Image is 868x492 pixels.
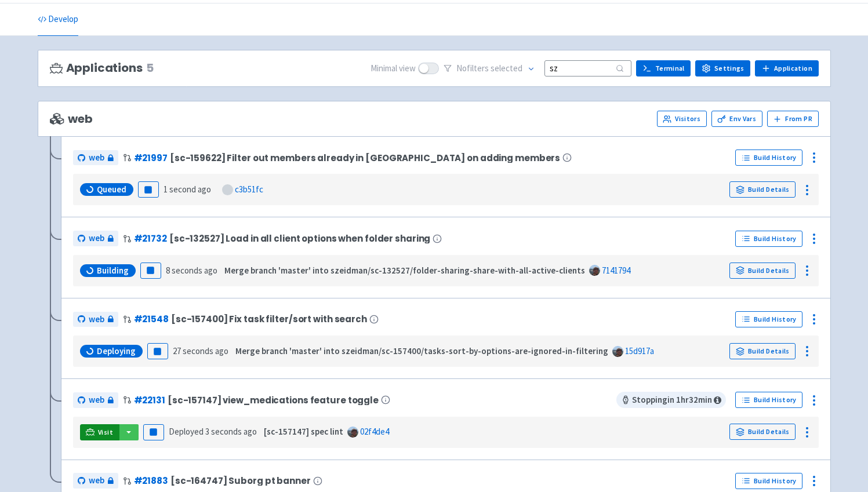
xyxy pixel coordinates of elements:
[97,345,136,357] span: Deploying
[235,184,263,195] a: c3b51fc
[38,3,78,36] a: Develop
[164,184,211,195] time: 1 second ago
[169,234,430,243] span: [sc-132527] Load in all client options when folder sharing
[602,265,630,276] a: 7141794
[360,426,389,437] a: 02f4de4
[166,265,217,276] time: 8 seconds ago
[134,313,169,325] a: #21548
[169,426,257,437] span: Deployed
[80,424,119,440] a: Visit
[97,184,126,195] span: Queued
[729,424,796,440] a: Build Details
[50,61,154,75] h3: Applications
[89,151,104,165] span: web
[140,263,161,279] button: Pause
[456,62,522,75] span: No filter s
[73,392,118,408] a: web
[616,392,726,408] span: Stopping in 1 hr 32 min
[735,231,802,247] a: Build History
[729,181,796,198] a: Build Details
[170,153,560,163] span: [sc-159622] Filter out members already in [GEOGRAPHIC_DATA] on adding members
[73,312,118,327] a: web
[544,60,631,76] input: Search...
[173,345,228,356] time: 27 seconds ago
[711,111,762,127] a: Env Vars
[371,62,416,75] span: Minimal view
[636,60,691,76] a: Terminal
[695,60,750,76] a: Settings
[755,60,818,76] a: Application
[134,394,165,406] a: #22131
[491,63,522,74] span: selected
[147,343,168,359] button: Pause
[170,476,311,486] span: [sc-164747] Suborg pt banner
[89,232,104,245] span: web
[729,343,796,359] a: Build Details
[50,112,93,126] span: web
[625,345,654,356] a: 15d917a
[97,265,129,276] span: Building
[146,61,154,75] span: 5
[735,150,802,166] a: Build History
[264,426,343,437] strong: [sc-157147] spec lint
[235,345,608,356] strong: Merge branch 'master' into szeidman/sc-157400/tasks-sort-by-options-are-ignored-in-filtering
[134,232,167,245] a: #21732
[729,263,796,279] a: Build Details
[73,150,118,166] a: web
[98,428,113,437] span: Visit
[735,392,802,408] a: Build History
[735,311,802,327] a: Build History
[73,473,118,489] a: web
[134,475,168,487] a: #21883
[171,314,367,324] span: [sc-157400] Fix task filter/sort with search
[767,111,819,127] button: From PR
[735,473,802,489] a: Build History
[224,265,585,276] strong: Merge branch 'master' into szeidman/sc-132527/folder-sharing-share-with-all-active-clients
[89,474,104,487] span: web
[89,313,104,326] span: web
[168,395,379,405] span: [sc-157147] view_medications feature toggle
[205,426,257,437] time: 3 seconds ago
[73,231,118,246] a: web
[134,152,168,164] a: #21997
[657,111,707,127] a: Visitors
[143,424,164,440] button: Pause
[138,181,159,198] button: Pause
[89,393,104,407] span: web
